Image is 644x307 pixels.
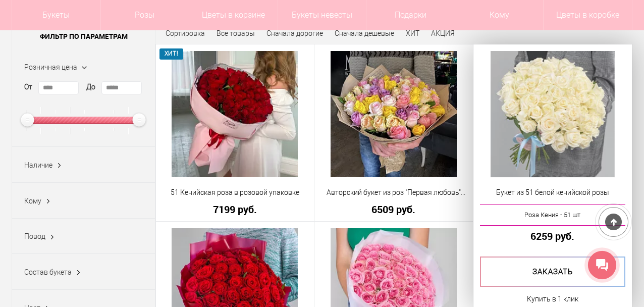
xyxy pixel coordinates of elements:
[266,29,323,37] a: Сначала дорогие
[163,187,307,198] a: 51 Кенийская роза в розовой упаковке
[480,204,625,226] a: Роза Кения - 51 шт
[24,82,32,92] label: От
[166,29,205,37] span: Сортировка
[321,187,466,198] a: Авторский букет из роз "Первая любовь" (40 см)
[24,268,72,276] span: Состав букета
[335,29,394,37] a: Сначала дешевые
[24,197,41,205] span: Кому
[159,48,183,59] span: ХИТ!
[527,293,578,305] a: Купить в 1 клик
[163,204,307,215] a: 7199 руб.
[491,51,615,177] img: Букет из 51 белой кенийской розы
[24,63,77,71] span: Розничная цена
[172,51,298,177] img: 51 Кенийская роза в розовой упаковке
[480,231,625,241] a: 6259 руб.
[217,29,255,37] a: Все товары
[431,29,455,37] a: АКЦИЯ
[321,204,466,215] a: 6509 руб.
[480,187,625,198] a: Букет из 51 белой кенийской розы
[86,82,95,92] label: До
[24,161,52,169] span: Наличие
[12,24,155,49] span: Фильтр по параметрам
[406,29,419,37] a: ХИТ
[24,232,45,240] span: Повод
[331,51,457,177] img: Авторский букет из роз "Первая любовь" (40 см)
